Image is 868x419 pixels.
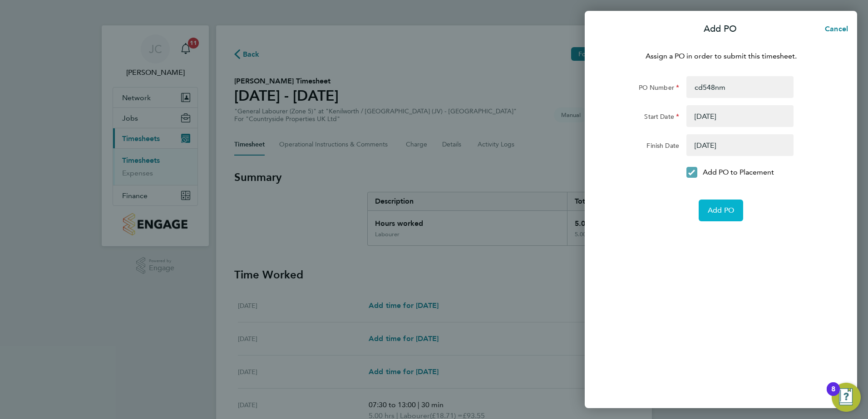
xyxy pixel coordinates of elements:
button: Open Resource Center, 8 new notifications [832,383,861,412]
label: PO Number [639,83,679,94]
button: Add PO [699,200,743,221]
input: Enter PO Number [686,76,794,98]
div: 8 [831,389,835,401]
label: Start Date [644,112,679,123]
p: Assign a PO in order to submit this timesheet. [610,51,832,62]
label: Finish Date [646,141,679,152]
span: Add PO [708,206,734,215]
button: Cancel [810,20,857,38]
span: Cancel [822,24,848,33]
p: Add PO [704,23,737,35]
p: Add PO to Placement [703,167,774,178]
